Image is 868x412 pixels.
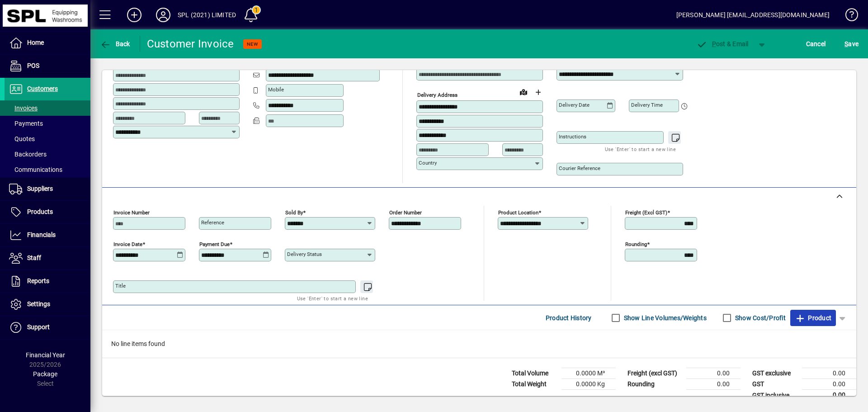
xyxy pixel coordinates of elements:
[5,147,90,162] a: Backorders
[844,40,848,47] span: S
[5,293,90,316] a: Settings
[507,379,561,390] td: Total Weight
[623,368,686,379] td: Freight (excl GST)
[199,241,230,247] mat-label: Payment due
[5,224,90,246] a: Financials
[712,40,716,47] span: P
[27,185,53,192] span: Suppliers
[27,277,49,284] span: Reports
[9,120,43,127] span: Payments
[623,379,686,390] td: Rounding
[9,166,62,173] span: Communications
[9,151,47,158] span: Backorders
[842,36,861,52] button: Save
[27,85,58,92] span: Customers
[113,209,150,216] mat-label: Invoice number
[27,39,44,46] span: Home
[389,209,422,216] mat-label: Order number
[531,85,545,99] button: Choose address
[5,162,90,177] a: Communications
[804,36,828,52] button: Cancel
[247,41,258,47] span: NEW
[559,133,586,140] mat-label: Instructions
[559,165,600,171] mat-label: Courier Reference
[748,368,802,379] td: GST exclusive
[9,104,38,112] span: Invoices
[561,368,616,379] td: 0.0000 M³
[516,85,531,99] a: View on map
[806,37,826,51] span: Cancel
[115,283,126,289] mat-label: Title
[625,241,647,247] mat-label: Rounding
[178,8,236,22] div: SPL (2021) LIMITED
[733,313,786,322] label: Show Cost/Profit
[5,247,90,270] a: Staff
[631,102,663,108] mat-label: Delivery time
[5,100,90,116] a: Invoices
[844,37,859,51] span: ave
[33,370,57,378] span: Package
[748,379,802,390] td: GST
[285,209,303,216] mat-label: Sold by
[498,209,538,216] mat-label: Product location
[27,231,56,238] span: Financials
[5,270,90,293] a: Reports
[149,7,178,23] button: Profile
[9,135,35,142] span: Quotes
[507,368,561,379] td: Total Volume
[795,311,831,325] span: Product
[676,8,830,22] div: [PERSON_NAME] [EMAIL_ADDRESS][DOMAIN_NAME]
[419,160,437,166] mat-label: Country
[120,7,149,23] button: Add
[5,32,90,54] a: Home
[147,37,234,51] div: Customer Invoice
[297,293,368,303] mat-hint: Use 'Enter' to start a new line
[542,310,595,326] button: Product History
[559,102,590,108] mat-label: Delivery date
[5,131,90,147] a: Quotes
[692,36,753,52] button: Post & Email
[686,368,741,379] td: 0.00
[27,254,41,261] span: Staff
[5,201,90,223] a: Products
[686,379,741,390] td: 0.00
[625,209,667,216] mat-label: Freight (excl GST)
[98,36,132,52] button: Back
[5,316,90,339] a: Support
[5,55,90,77] a: POS
[790,310,836,326] button: Product
[802,390,856,401] td: 0.00
[605,144,676,154] mat-hint: Use 'Enter' to start a new line
[622,313,707,322] label: Show Line Volumes/Weights
[5,178,90,200] a: Suppliers
[802,368,856,379] td: 0.00
[27,62,39,69] span: POS
[113,241,142,247] mat-label: Invoice date
[26,351,65,359] span: Financial Year
[748,390,802,401] td: GST inclusive
[546,311,592,325] span: Product History
[27,300,50,308] span: Settings
[839,2,857,31] a: Knowledge Base
[5,116,90,131] a: Payments
[27,323,50,331] span: Support
[268,86,284,93] mat-label: Mobile
[287,251,322,257] mat-label: Delivery status
[100,40,130,47] span: Back
[102,330,856,358] div: No line items found
[802,379,856,390] td: 0.00
[561,379,616,390] td: 0.0000 Kg
[27,208,53,215] span: Products
[90,36,140,52] app-page-header-button: Back
[696,40,749,47] span: ost & Email
[201,219,224,226] mat-label: Reference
